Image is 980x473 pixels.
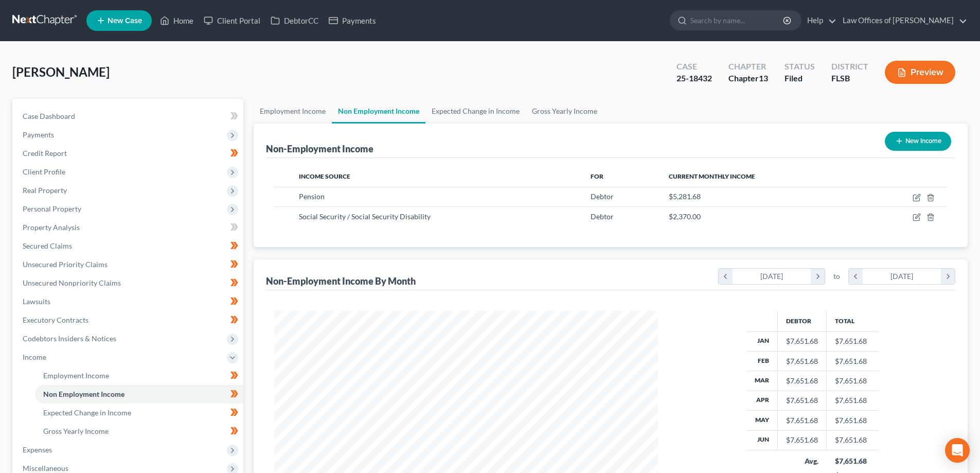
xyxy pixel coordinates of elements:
a: Gross Yearly Income [35,422,243,441]
div: [DATE] [733,269,811,284]
td: $7,651.68 [827,391,879,410]
span: Income Source [299,172,350,180]
span: For [591,172,603,180]
th: Mar [746,371,778,391]
a: Property Analysis [14,218,243,237]
input: Search by name... [690,11,785,30]
a: Help [802,11,836,30]
div: Status [785,61,815,73]
span: Unsecured Nonpriority Claims [23,278,121,287]
span: Social Security / Social Security Disability [299,212,431,221]
span: $5,281.68 [669,192,701,201]
span: Property Analysis [23,223,80,232]
a: Home [155,11,199,30]
div: District [831,61,868,73]
i: chevron_right [811,269,825,284]
div: $7,651.68 [786,415,818,426]
div: [DATE] [863,269,941,284]
span: Unsecured Priority Claims [23,260,108,269]
a: Lawsuits [14,292,243,311]
a: DebtorCC [265,11,324,30]
span: Gross Yearly Income [43,427,109,435]
th: Total [827,311,879,331]
div: Filed [785,73,815,84]
a: Unsecured Priority Claims [14,255,243,274]
span: Real Property [23,186,67,195]
span: Expenses [23,445,52,454]
th: Feb [746,351,778,371]
div: 25-18432 [676,73,712,84]
span: Miscellaneous [23,464,68,472]
span: Personal Property [23,204,81,213]
td: $7,651.68 [827,331,879,351]
th: Debtor [778,311,827,331]
button: Preview [885,61,955,84]
span: Secured Claims [23,241,72,250]
span: Non Employment Income [43,390,124,398]
th: Jun [746,430,778,450]
div: $7,651.68 [835,456,871,466]
th: Jan [746,331,778,351]
span: Current Monthly Income [669,172,755,180]
a: Employment Income [254,99,332,124]
span: 13 [759,73,768,83]
span: Client Profile [23,167,65,176]
th: Apr [746,391,778,410]
i: chevron_left [849,269,863,284]
div: Case [676,61,712,73]
a: Expected Change in Income [425,99,526,124]
span: Expected Change in Income [43,408,131,417]
td: $7,651.68 [827,430,879,450]
div: $7,651.68 [786,356,818,366]
div: Non-Employment Income [266,143,373,155]
td: $7,651.68 [827,351,879,371]
a: Gross Yearly Income [526,99,603,124]
div: Chapter [728,73,768,84]
span: Case Dashboard [23,112,75,120]
span: Debtor [591,192,614,201]
div: $7,651.68 [786,435,818,445]
span: [PERSON_NAME] [12,64,110,79]
th: May [746,411,778,430]
a: Unsecured Nonpriority Claims [14,274,243,292]
span: Lawsuits [23,297,50,306]
a: Case Dashboard [14,107,243,126]
span: $2,370.00 [669,212,701,221]
div: Chapter [728,61,768,73]
span: Executory Contracts [23,316,88,324]
a: Law Offices of [PERSON_NAME] [838,11,967,30]
div: $7,651.68 [786,395,818,406]
div: Avg. [786,456,818,466]
span: Pension [299,192,325,201]
a: Non Employment Income [332,99,425,124]
button: New Income [885,132,951,151]
div: FLSB [831,73,868,84]
a: Non Employment Income [35,385,243,404]
a: Payments [324,11,381,30]
a: Secured Claims [14,237,243,255]
a: Employment Income [35,366,243,385]
a: Executory Contracts [14,311,243,329]
a: Credit Report [14,144,243,163]
span: Debtor [591,212,614,221]
div: Open Intercom Messenger [945,438,970,463]
span: Employment Income [43,371,109,380]
td: $7,651.68 [827,411,879,430]
div: $7,651.68 [786,376,818,386]
span: Payments [23,130,54,139]
div: $7,651.68 [786,336,818,346]
span: Credit Report [23,149,67,157]
a: Client Portal [199,11,265,30]
span: Codebtors Insiders & Notices [23,334,116,343]
span: to [833,271,840,282]
td: $7,651.68 [827,371,879,391]
i: chevron_right [941,269,955,284]
a: Expected Change in Income [35,404,243,422]
i: chevron_left [719,269,733,284]
div: Non-Employment Income By Month [266,275,416,287]
span: New Case [108,17,142,25]
span: Income [23,353,46,361]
